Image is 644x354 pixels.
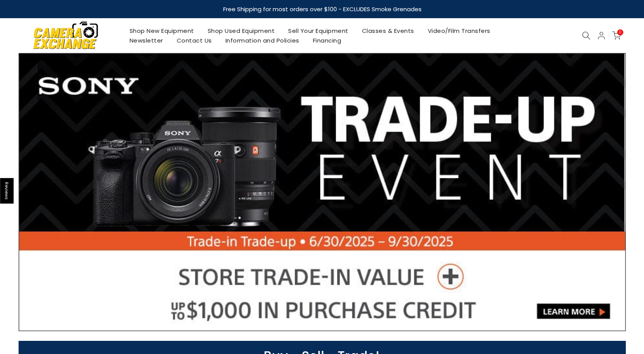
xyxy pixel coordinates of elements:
[300,318,304,323] li: Page dot 1
[421,26,497,36] a: Video/Film Transfers
[223,5,421,13] strong: Free Shipping for most orders over $100 - EXCLUDES Smoke Grenades
[617,29,623,35] span: 0
[308,318,312,323] li: Page dot 2
[316,318,320,323] li: Page dot 3
[170,36,219,45] a: Contact Us
[332,318,337,323] li: Page dot 5
[123,26,201,36] a: Shop New Equipment
[355,26,421,36] a: Classes & Events
[282,26,355,36] a: Sell Your Equipment
[219,36,306,45] a: Information and Policies
[612,31,621,40] a: 0
[324,318,328,323] li: Page dot 4
[123,36,170,45] a: Newsletter
[340,318,345,323] li: Page dot 6
[306,36,348,45] a: Financing
[201,26,282,36] a: Shop Used Equipment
